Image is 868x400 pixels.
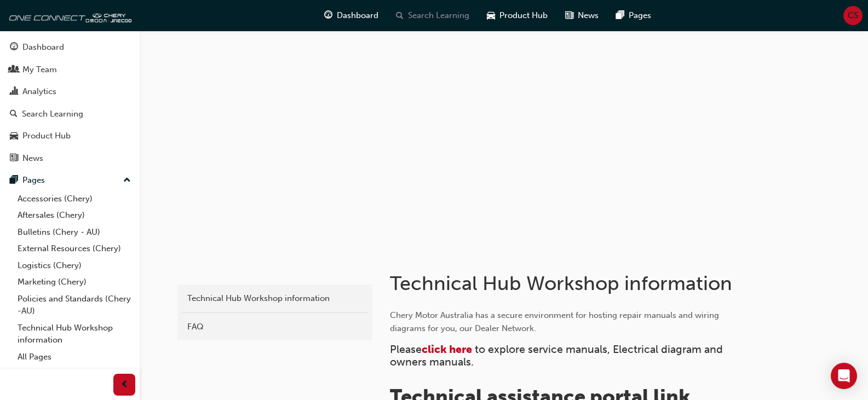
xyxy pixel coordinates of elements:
[10,109,18,119] span: search-icon
[22,41,64,54] div: Dashboard
[22,174,45,187] div: Pages
[4,170,135,190] button: Pages
[13,291,135,320] a: Policies and Standards (Chery -AU)
[22,108,83,120] div: Search Learning
[13,190,135,207] a: Accessories (Chery)
[565,9,573,22] span: news-icon
[4,60,135,80] a: My Team
[13,320,135,349] a: Technical Hub Workshop information
[4,148,135,169] a: News
[13,224,135,241] a: Bulletins (Chery - AU)
[337,9,378,22] span: Dashboard
[4,35,135,170] button: DashboardMy TeamAnalyticsSearch LearningProduct HubNews
[13,240,135,257] a: External Resources (Chery)
[578,9,599,22] span: News
[390,343,726,368] span: to explore service manuals, Electrical diagram and owners manuals.
[10,43,18,53] span: guage-icon
[422,343,472,356] a: click here
[556,4,607,27] a: news-iconNews
[10,176,18,185] span: pages-icon
[324,9,332,22] span: guage-icon
[390,271,749,295] h1: Technical Hub Workshop information
[187,321,363,333] div: FAQ
[390,310,721,333] span: Chery Motor Australia has a secure environment for hosting repair manuals and wiring diagrams for...
[831,363,857,389] div: Open Intercom Messenger
[13,349,135,366] a: All Pages
[22,152,43,165] div: News
[4,37,135,57] a: Dashboard
[22,63,57,76] div: My Team
[390,343,422,356] span: Please
[4,82,135,102] a: Analytics
[478,4,556,27] a: car-iconProduct Hub
[387,4,478,27] a: search-iconSearch Learning
[10,87,18,97] span: chart-icon
[396,9,404,22] span: search-icon
[10,65,18,75] span: people-icon
[315,4,387,27] a: guage-iconDashboard
[616,9,624,22] span: pages-icon
[843,6,863,25] button: CS
[10,131,18,141] span: car-icon
[187,292,363,305] div: Technical Hub Workshop information
[4,126,135,146] a: Product Hub
[499,9,548,22] span: Product Hub
[848,9,858,22] span: CS
[629,9,651,22] span: Pages
[123,173,131,188] span: up-icon
[13,207,135,224] a: Aftersales (Chery)
[607,4,660,27] a: pages-iconPages
[4,104,135,124] a: Search Learning
[182,289,368,308] a: Technical Hub Workshop information
[408,9,469,22] span: Search Learning
[22,130,71,142] div: Product Hub
[120,378,129,392] span: prev-icon
[487,9,495,22] span: car-icon
[22,85,56,98] div: Analytics
[182,317,368,337] a: FAQ
[13,274,135,291] a: Marketing (Chery)
[5,4,131,26] img: oneconnect
[13,257,135,274] a: Logistics (Chery)
[10,154,18,164] span: news-icon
